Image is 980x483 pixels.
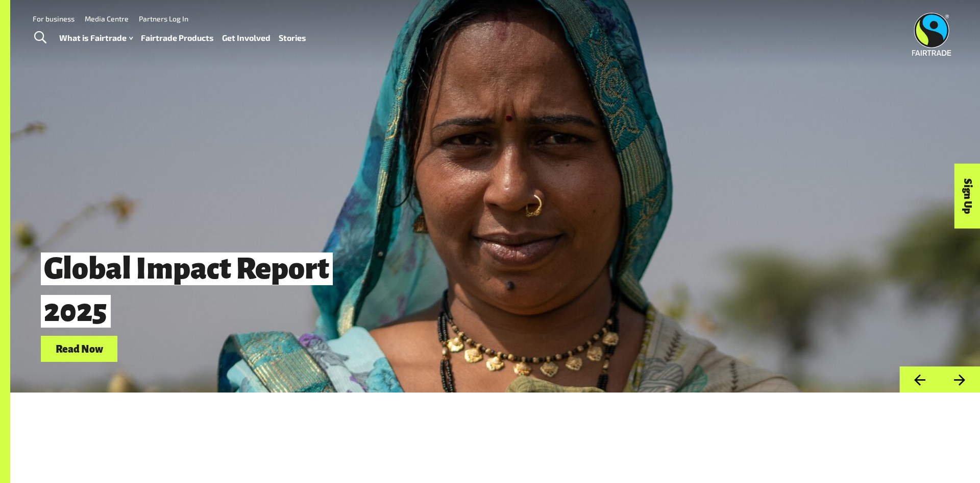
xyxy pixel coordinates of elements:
[85,14,129,23] a: Media Centre
[279,31,306,45] a: Stories
[33,14,75,23] a: For business
[141,31,214,45] a: Fairtrade Products
[940,366,980,393] button: Next
[59,31,133,45] a: What is Fairtrade
[41,336,117,362] a: Read Now
[899,366,940,393] button: Previous
[28,25,53,51] a: Toggle Search
[41,252,333,328] span: Global Impact Report 2025
[139,14,188,23] a: Partners Log In
[912,13,951,56] img: Fairtrade Australia New Zealand logo
[222,31,271,45] a: Get Involved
